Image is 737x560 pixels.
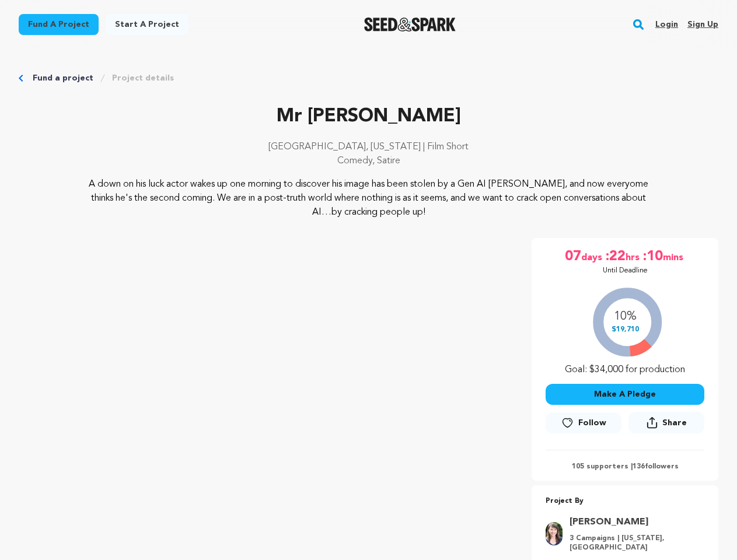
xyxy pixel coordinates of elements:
p: 105 supporters | followers [546,462,704,471]
a: Login [655,15,678,34]
a: Seed&Spark Homepage [364,17,456,32]
a: Start a project [106,14,188,35]
img: Seed&Spark Logo Dark Mode [364,17,456,32]
p: 3 Campaigns | [US_STATE], [GEOGRAPHIC_DATA] [570,534,697,552]
p: Until Deadline [603,266,648,275]
span: 07 [565,247,581,266]
span: Share [662,417,687,429]
span: :10 [642,247,663,266]
span: days [581,247,605,266]
span: :22 [605,247,626,266]
p: Comedy, Satire [19,154,718,168]
p: [GEOGRAPHIC_DATA], [US_STATE] | Film Short [19,140,718,154]
p: Project By [546,495,704,508]
span: hrs [626,247,642,266]
img: Emily.jpg [546,522,563,545]
a: Goto Emily Best profile [570,515,697,529]
span: mins [663,247,686,266]
a: Fund a project [19,14,99,35]
div: Breadcrumb [19,72,718,84]
span: Share [628,412,704,438]
button: Share [628,412,704,433]
span: Follow [578,417,606,429]
a: Follow [546,412,621,433]
a: Fund a project [33,72,93,84]
p: A down on his luck actor wakes up one morning to discover his image has been stolen by a Gen AI [... [89,177,648,219]
span: 136 [633,463,645,470]
a: Sign up [687,15,718,34]
button: Make A Pledge [546,384,704,405]
a: Project details [112,72,174,84]
p: Mr [PERSON_NAME] [19,103,718,131]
